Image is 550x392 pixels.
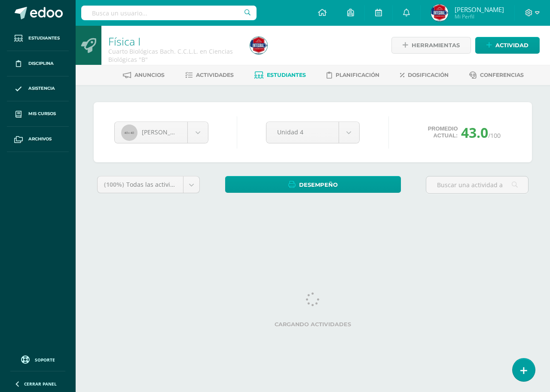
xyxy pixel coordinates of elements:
[7,101,69,127] a: Mis cursos
[35,357,55,363] span: Soporte
[24,381,57,387] span: Cerrar panel
[97,321,529,328] label: Cargando actividades
[98,176,199,193] a: (100%)Todas las actividades de esta unidad
[336,72,379,78] span: Planificación
[108,35,240,47] h1: Física I
[196,72,234,78] span: Actividades
[108,47,240,64] div: Cuarto Biológicas Bach. C.C.L.L. en Ciencias Biológicas 'B'
[428,125,458,139] span: Promedio actual:
[475,37,540,54] a: Actividad
[126,180,233,188] span: Todas las actividades de esta unidad
[400,68,449,82] a: Dosificación
[7,26,69,51] a: Estudiantes
[81,6,257,20] input: Busca un usuario...
[7,127,69,152] a: Archivos
[426,176,528,193] input: Buscar una actividad aquí...
[254,68,306,82] a: Estudiantes
[104,180,124,188] span: (100%)
[28,136,52,143] span: Archivos
[267,72,306,78] span: Estudiantes
[121,125,137,141] img: 40x40
[391,37,471,54] a: Herramientas
[250,37,267,54] img: b162ec331ce9f8bdc5a41184ad28ca5c.png
[7,76,69,102] a: Asistencia
[28,35,60,42] span: Estudiantes
[185,68,234,82] a: Actividades
[431,4,448,21] img: b162ec331ce9f8bdc5a41184ad28ca5c.png
[480,72,524,78] span: Conferencias
[408,72,449,78] span: Dosificación
[412,37,460,53] span: Herramientas
[10,353,65,365] a: Soporte
[299,177,338,193] span: Desempeño
[28,110,56,117] span: Mis cursos
[277,122,328,142] span: Unidad 4
[134,72,165,78] span: Anuncios
[142,128,190,136] span: [PERSON_NAME]
[469,68,524,82] a: Conferencias
[28,85,55,92] span: Asistencia
[266,122,359,143] a: Unidad 4
[115,122,208,143] a: [PERSON_NAME]
[108,34,141,49] a: Física I
[7,51,69,76] a: Disciplina
[455,13,504,20] span: Mi Perfil
[495,37,529,53] span: Actividad
[123,68,165,82] a: Anuncios
[225,176,401,193] a: Desempeño
[488,131,501,140] span: /100
[28,60,54,67] span: Disciplina
[461,123,488,142] span: 43.0
[455,5,504,14] span: [PERSON_NAME]
[327,68,379,82] a: Planificación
